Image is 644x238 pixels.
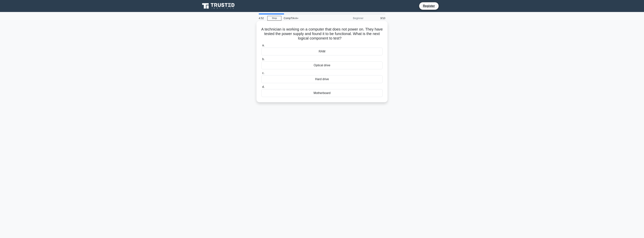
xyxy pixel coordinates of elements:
div: Beginner [333,14,366,22]
a: Stop [267,16,281,21]
span: a. [262,44,265,47]
div: 4:52 [256,14,267,22]
h5: A technician is working on a computer that does not power on. They have tested the power supply a... [261,27,383,41]
div: Optical drive [261,61,383,69]
span: c. [262,71,264,75]
div: Motherboard [261,89,383,97]
div: CompTIA A+ [281,14,333,22]
div: RAM [261,48,383,55]
span: b. [262,57,265,61]
div: Hard drive [261,75,383,83]
div: 3/10 [366,14,388,22]
a: Register [421,4,437,8]
span: d. [262,85,265,88]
